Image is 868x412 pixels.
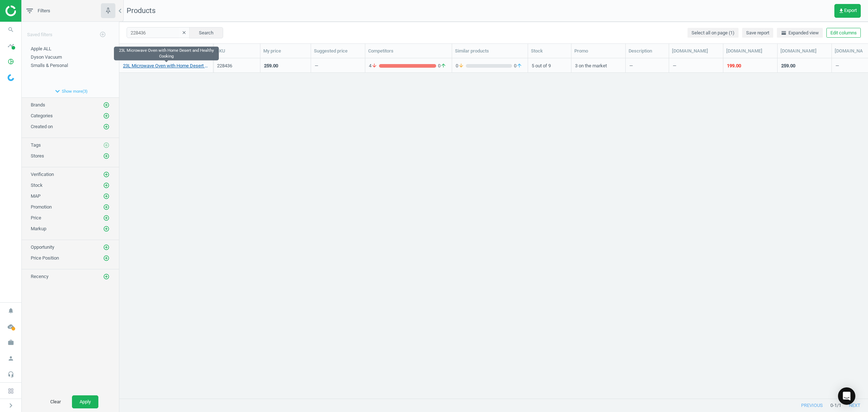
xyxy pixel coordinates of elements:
[31,54,62,60] span: Dyson Vacuum
[31,113,53,118] span: Categories
[103,171,110,178] button: add_circle_outline
[834,4,861,18] button: get_appExport
[31,46,51,51] span: Apple ALL
[31,124,53,129] span: Created on
[458,63,464,69] i: arrow_downward
[4,320,18,333] i: cloud_done
[189,27,223,38] button: Search
[5,5,57,16] img: ajHJNr6hYgQAAAAASUVORK5CYII=
[103,101,110,109] button: add_circle_outline
[31,255,59,261] span: Price Position
[72,395,98,408] button: Apply
[781,30,787,36] i: horizontal_split
[103,244,110,251] i: add_circle_outline
[368,48,449,54] div: Competitors
[31,193,41,199] span: MAP
[455,48,525,54] div: Similar products
[516,63,522,69] i: arrow_upward
[103,123,110,130] i: add_circle_outline
[672,48,720,54] div: [DOMAIN_NAME]
[838,8,857,14] span: Export
[31,182,43,188] span: Stock
[31,63,68,68] span: Smalls & Personal
[4,352,18,365] i: person
[4,39,18,52] i: timeline
[103,153,110,159] i: add_circle_outline
[264,63,278,69] div: 259.00
[692,30,735,36] span: Select all on page (1)
[512,63,524,69] span: 0
[781,30,819,36] span: Expanded view
[781,63,795,69] div: 259.00
[8,74,14,81] img: wGWNvw8QSZomAAAAABJRU5ErkJggg==
[371,63,377,69] i: arrow_downward
[43,395,68,408] button: Clear
[114,47,219,60] div: 23L Microwave Oven with Home Desert and Healthy Cooking
[838,8,844,14] i: get_app
[103,112,110,119] button: add_circle_outline
[830,402,837,409] span: 0 - 1
[103,273,110,280] button: add_circle_outline
[95,27,110,42] button: add_circle_outline
[4,23,18,37] i: search
[103,215,110,221] i: add_circle_outline
[31,274,48,279] span: Recency
[31,215,41,220] span: Price
[182,30,187,35] i: clear
[456,63,466,69] span: 0
[629,48,666,54] div: Description
[217,63,256,69] div: 228436
[31,142,41,148] span: Tags
[103,142,110,149] button: add_circle_outline
[726,48,774,54] div: [DOMAIN_NAME]
[119,58,868,391] div: grid
[53,87,62,96] i: expand_more
[127,27,190,38] input: SKU/Title search
[216,48,257,54] div: SKU
[22,85,119,97] button: expand_moreShow more(3)
[38,8,50,14] span: Filters
[780,48,829,54] div: [DOMAIN_NAME]
[127,6,156,15] span: Products
[103,225,110,232] button: add_circle_outline
[263,48,308,54] div: My price
[837,402,841,409] span: / 1
[103,255,110,262] button: add_circle_outline
[441,63,446,69] i: arrow_upward
[31,204,52,210] span: Promotion
[841,399,868,412] button: next
[531,48,568,54] div: Stock
[103,142,110,148] i: add_circle_outline
[4,304,18,318] i: notifications
[436,63,448,69] span: 0
[7,401,15,410] i: chevron_right
[103,203,110,211] button: add_circle_outline
[838,387,855,405] div: Open Intercom Messenger
[742,28,773,38] button: Save report
[673,59,719,72] div: —
[826,28,861,38] button: Edit columns
[103,244,110,251] button: add_circle_outline
[103,226,110,232] i: add_circle_outline
[575,59,622,72] div: 3 on the market
[123,63,209,69] a: 23L Microwave Oven with Home Desert and Healthy Cooking
[315,63,318,72] div: —
[103,214,110,222] button: add_circle_outline
[22,22,119,42] div: Saved filters
[777,28,823,38] button: horizontal_splitExpanded view
[4,367,18,381] i: headset_mic
[31,172,54,177] span: Verification
[2,401,20,410] button: chevron_right
[31,153,44,159] span: Stores
[103,113,110,119] i: add_circle_outline
[4,336,18,349] i: work
[369,63,379,69] span: 4
[25,7,34,15] i: filter_list
[314,48,362,54] div: Suggested price
[532,59,567,72] div: 5 out of 9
